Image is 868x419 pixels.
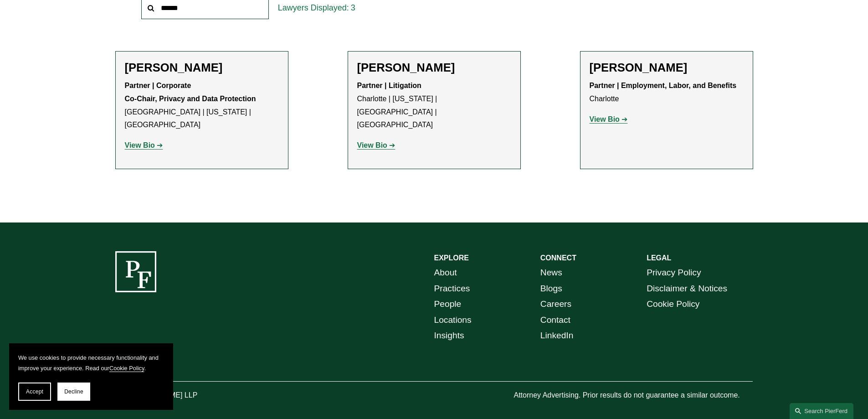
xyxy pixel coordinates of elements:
strong: CONNECT [540,254,576,262]
a: Careers [540,296,571,312]
button: Decline [57,383,90,401]
span: Accept [26,388,43,395]
span: Decline [64,388,83,395]
a: People [434,296,462,312]
strong: Partner | Employment, Labor, and Benefits [590,82,737,89]
p: Attorney Advertising. Prior results do not guarantee a similar outcome. [514,389,753,402]
a: Contact [540,312,570,328]
a: Blogs [540,281,562,297]
h2: [PERSON_NAME] [125,61,279,75]
h2: [PERSON_NAME] [357,61,511,75]
a: Cookie Policy [109,365,144,372]
a: Disclaimer & Notices [647,281,727,297]
strong: Partner | Corporate Co-Chair, Privacy and Data Protection [125,82,256,103]
a: Search this site [790,403,853,419]
a: News [540,265,562,281]
p: We use cookies to provide necessary functionality and improve your experience. Read our . [18,352,164,373]
a: View Bio [590,115,628,123]
button: Accept [18,383,51,401]
a: About [434,265,457,281]
p: © [PERSON_NAME] LLP [115,389,248,402]
a: Practices [434,281,470,297]
a: Insights [434,328,464,344]
span: 3 [351,3,355,12]
p: [GEOGRAPHIC_DATA] | [US_STATE] | [GEOGRAPHIC_DATA] [125,79,279,132]
a: Privacy Policy [647,265,701,281]
strong: LEGAL [647,254,671,262]
h2: [PERSON_NAME] [590,61,744,75]
a: Locations [434,312,472,328]
section: Cookie banner [9,343,173,410]
a: Cookie Policy [647,296,699,312]
p: Charlotte [590,79,744,106]
a: LinkedIn [540,328,574,344]
strong: EXPLORE [434,254,469,262]
strong: View Bio [590,115,620,123]
strong: View Bio [357,141,387,149]
p: Charlotte | [US_STATE] | [GEOGRAPHIC_DATA] | [GEOGRAPHIC_DATA] [357,79,511,132]
strong: View Bio [125,141,155,149]
a: View Bio [125,141,163,149]
strong: Partner | Litigation [357,82,421,89]
a: View Bio [357,141,395,149]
